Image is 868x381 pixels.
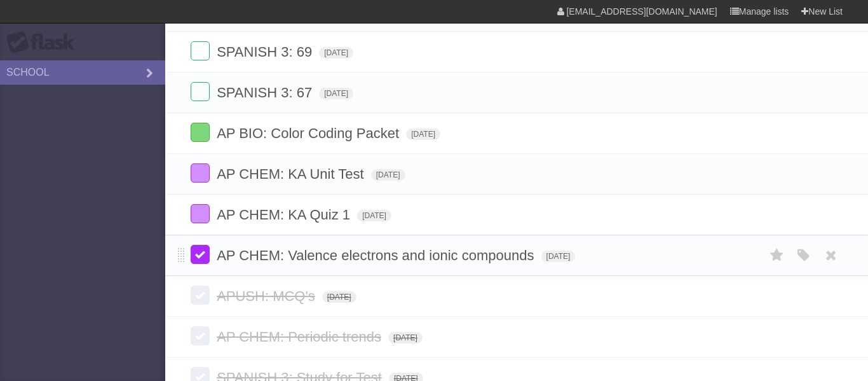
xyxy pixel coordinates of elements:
label: Done [191,123,210,142]
span: AP CHEM: KA Quiz 1 [217,207,353,223]
span: AP CHEM: Periodic trends [217,329,384,345]
label: Done [191,245,210,264]
span: [DATE] [322,291,356,303]
label: Done [191,286,210,305]
span: [DATE] [406,128,440,140]
div: Flask [6,31,83,54]
label: Done [191,163,210,183]
span: [DATE] [388,332,423,343]
span: APUSH: MCQ's [217,288,318,304]
span: AP CHEM: KA Unit Test [217,166,367,182]
span: AP CHEM: Valence electrons and ionic compounds [217,247,537,263]
span: [DATE] [319,88,353,99]
label: Done [191,41,210,60]
span: SPANISH 3: 67 [217,85,315,100]
span: [DATE] [371,169,405,181]
span: [DATE] [541,251,576,262]
label: Done [191,204,210,223]
label: Done [191,326,210,345]
span: AP BIO: Color Coding Packet [217,125,402,141]
span: [DATE] [357,210,391,221]
label: Star task [765,245,789,266]
span: SPANISH 3: 69 [217,44,315,60]
label: Done [191,82,210,101]
span: [DATE] [319,47,353,59]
